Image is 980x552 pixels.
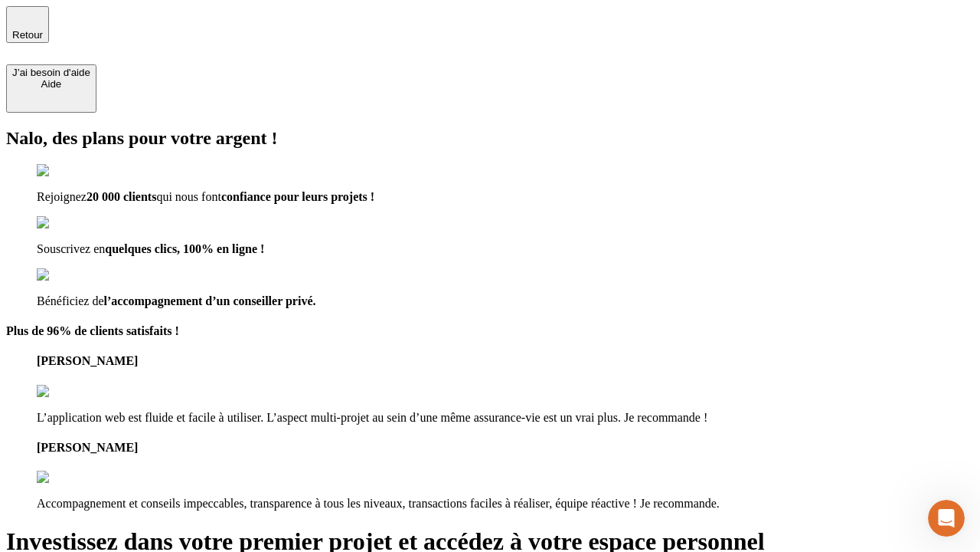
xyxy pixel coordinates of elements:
img: reviews stars [37,471,113,485]
span: Retour [12,29,43,41]
button: J’ai besoin d'aideAide [6,64,96,113]
span: confiance pour leurs projets ! [221,190,374,203]
span: quelques clics, 100% en ligne ! [105,242,264,255]
span: Souscrivez en [37,242,105,255]
span: Bénéficiez de [37,294,104,307]
img: reviews stars [37,385,113,399]
p: Accompagnement et conseils impeccables, transparence à tous les niveaux, transactions faciles à r... [37,497,974,511]
h4: [PERSON_NAME] [37,354,974,368]
div: Aide [12,78,90,90]
div: J’ai besoin d'aide [12,67,90,78]
img: checkmark [37,164,103,178]
iframe: Intercom live chat [928,500,965,537]
span: l’accompagnement d’un conseiller privé. [104,294,316,307]
img: checkmark [37,216,103,230]
span: Rejoignez [37,190,87,203]
p: L’application web est fluide et facile à utiliser. L’aspect multi-projet au sein d’une même assur... [37,411,974,425]
h4: [PERSON_NAME] [37,441,974,455]
img: checkmark [37,268,103,282]
button: Retour [6,6,49,43]
span: qui nous font [156,190,220,203]
span: 20 000 clients [87,190,157,203]
h2: Nalo, des plans pour votre argent ! [6,128,974,149]
h4: Plus de 96% de clients satisfaits ! [6,324,974,338]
